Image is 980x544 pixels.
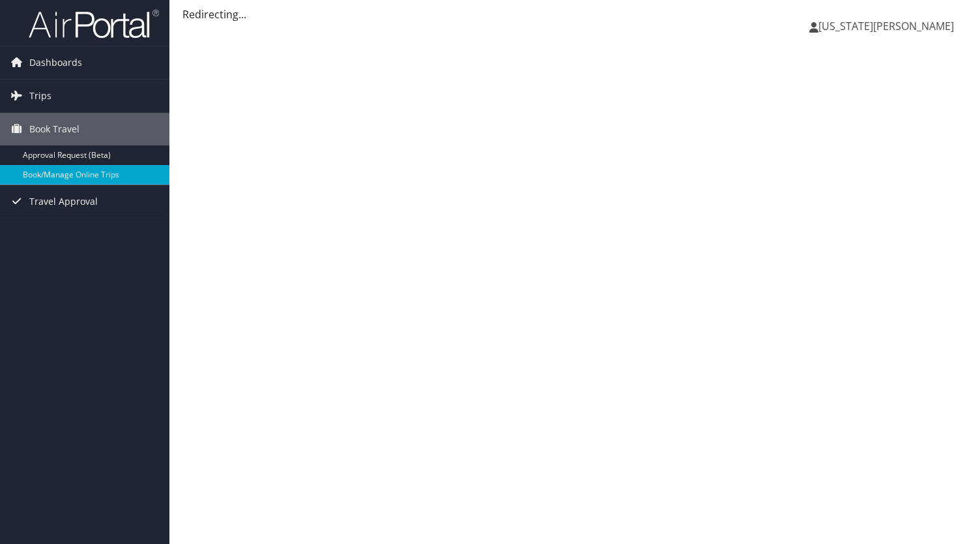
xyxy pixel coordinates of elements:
div: Redirecting... [182,7,967,22]
span: Book Travel [29,113,79,145]
span: [US_STATE][PERSON_NAME] [818,19,954,33]
img: airportal-logo.png [29,8,159,39]
span: Travel Approval [29,185,98,218]
span: Dashboards [29,46,82,79]
span: Trips [29,80,51,112]
a: [US_STATE][PERSON_NAME] [809,7,967,46]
